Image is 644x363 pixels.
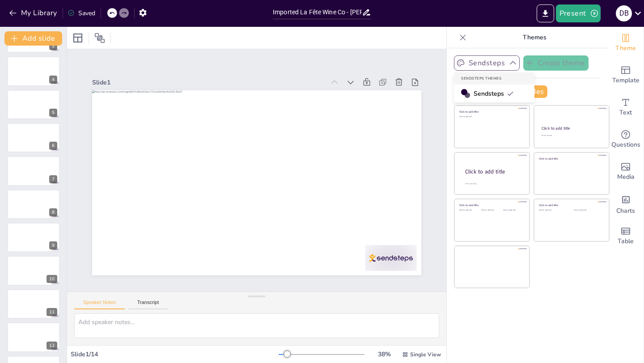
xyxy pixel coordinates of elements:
[459,110,523,114] div: Click to add title
[47,308,57,316] div: 11
[7,6,61,20] button: My Library
[459,203,523,207] div: Click to add title
[611,140,640,150] span: Questions
[71,350,279,359] div: Slide 1 / 14
[47,342,57,350] div: 12
[7,123,60,152] div: 6
[94,33,105,43] span: Position
[474,89,514,98] span: Sendsteps
[7,223,60,252] div: 9
[615,43,636,53] span: Theme
[74,300,125,309] button: Speaker Notes
[459,116,523,118] div: Click to add text
[49,208,57,216] div: 8
[574,209,602,211] div: Click to add text
[619,108,632,118] span: Text
[608,91,644,123] div: Add text boxes
[608,59,644,91] div: Add ready made slides
[541,135,601,137] div: Click to add text
[7,322,60,352] div: 12
[616,206,635,216] span: Charts
[608,188,644,220] div: Add charts and graphs
[617,172,635,182] span: Media
[539,203,603,207] div: Click to add title
[71,31,85,45] div: Layout
[273,6,362,19] input: Insert title
[465,183,521,185] div: Click to add body
[128,300,168,309] button: Transcript
[539,156,603,160] div: Click to add title
[608,156,644,188] div: Add images, graphics, shapes or video
[49,175,57,183] div: 7
[523,55,589,71] button: Create theme
[542,126,601,131] div: Click to add title
[7,56,60,86] div: 4
[49,42,57,50] div: 3
[616,5,632,21] div: D B
[618,236,634,246] span: Table
[503,209,523,211] div: Click to add text
[49,241,57,249] div: 9
[7,90,60,119] div: 5
[608,27,644,59] div: Change the overall theme
[556,4,601,22] button: Present
[459,209,479,211] div: Click to add text
[373,350,395,359] div: 38 %
[410,351,441,358] span: Single View
[49,76,57,84] div: 4
[608,123,644,156] div: Get real-time input from your audience
[539,209,567,211] div: Click to add text
[470,27,599,48] p: Themes
[49,109,57,117] div: 5
[47,275,57,283] div: 10
[102,61,334,94] div: Slide 1
[608,220,644,252] div: Add a table
[7,190,60,219] div: 8
[537,4,554,22] button: Export to PowerPoint
[7,156,60,186] div: 7
[7,256,60,285] div: 10
[68,9,95,17] div: Saved
[4,31,62,46] button: Add slide
[481,209,501,211] div: Click to add text
[454,72,534,84] div: Sendsteps Themes
[7,289,60,319] div: 11
[454,55,520,71] button: Sendsteps
[49,142,57,150] div: 6
[616,4,632,22] button: D B
[612,76,640,85] span: Template
[465,168,522,176] div: Click to add title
